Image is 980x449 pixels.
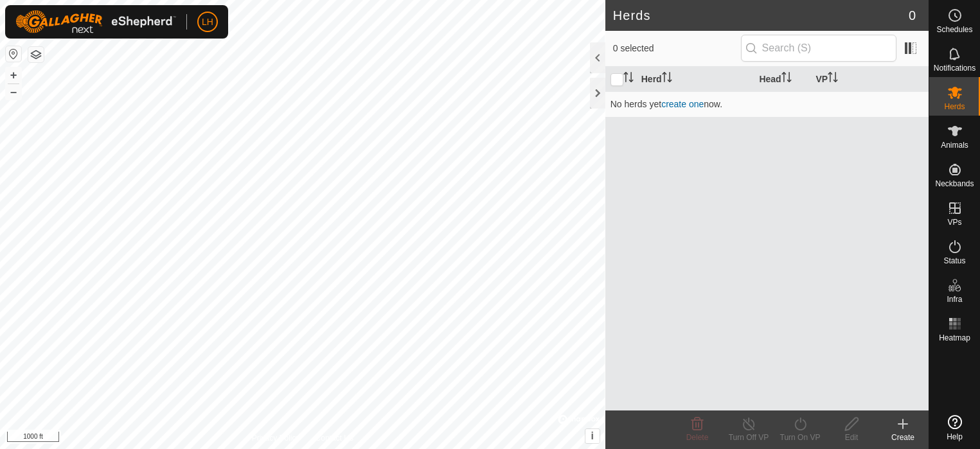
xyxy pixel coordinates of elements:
p-sorticon: Activate to sort [623,74,634,84]
span: Notifications [934,64,976,72]
h2: Herds [613,8,909,23]
td: No herds yet now. [605,91,929,117]
a: create one [661,99,704,109]
span: Schedules [936,26,972,33]
button: – [6,84,21,100]
span: Herds [944,103,965,110]
button: Reset Map [6,46,21,62]
a: Contact Us [316,432,353,444]
p-sorticon: Activate to sort [662,74,672,84]
th: Head [754,67,810,92]
span: Heatmap [939,334,970,342]
span: Animals [941,141,968,149]
span: VPs [947,218,961,226]
div: Turn On VP [774,432,826,443]
th: Herd [636,67,754,92]
span: Help [947,433,963,441]
span: Status [943,257,965,265]
p-sorticon: Activate to sort [828,74,838,84]
button: + [6,67,21,83]
div: Create [877,432,929,443]
a: Privacy Policy [252,432,300,444]
span: 0 selected [613,42,741,55]
span: Infra [947,295,962,303]
div: Edit [826,432,877,443]
input: Search (S) [741,35,896,62]
span: Delete [686,433,709,442]
span: i [591,430,594,441]
a: Help [929,410,980,446]
span: LH [202,15,213,29]
span: Neckbands [935,180,974,188]
div: Turn Off VP [723,432,774,443]
img: Gallagher Logo [15,10,176,33]
th: VP [810,67,929,92]
button: Map Layers [28,47,44,62]
span: 0 [909,6,916,25]
p-sorticon: Activate to sort [781,74,792,84]
button: i [585,429,600,443]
